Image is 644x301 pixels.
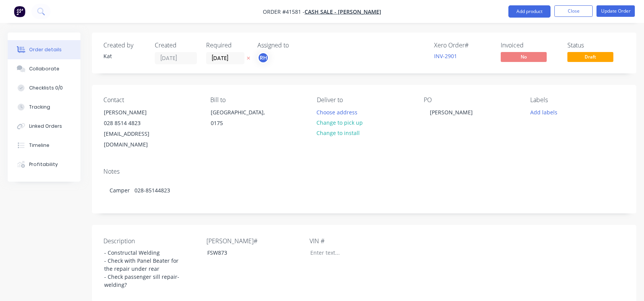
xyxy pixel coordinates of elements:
[317,96,411,104] div: Deliver to
[305,8,381,15] a: Cash Sale - [PERSON_NAME]
[8,155,80,174] button: Profitability
[103,96,198,104] div: Contact
[567,52,613,62] span: Draft
[8,136,80,155] button: Timeline
[263,8,305,15] span: Order #41581 -
[211,107,274,129] div: [GEOGRAPHIC_DATA], 0175
[567,42,625,49] div: Status
[424,96,518,104] div: PO
[97,107,174,150] div: [PERSON_NAME]028 8514 4823[EMAIL_ADDRESS][DOMAIN_NAME]
[434,42,492,49] div: Xero Order #
[201,247,297,258] div: FSW873
[257,52,269,63] button: RH
[313,117,367,128] button: Change to pick up
[434,52,457,60] a: INV-2901
[501,52,547,62] span: No
[29,104,50,111] div: Tracking
[8,78,80,98] button: Checklists 0/0
[206,236,302,246] label: [PERSON_NAME]#
[29,161,58,168] div: Profitability
[29,85,63,91] div: Checklists 0/0
[501,42,558,49] div: Invoiced
[103,42,146,49] div: Created by
[310,236,405,246] label: VIN #
[210,96,305,104] div: Bill to
[596,5,635,17] button: Update Order
[313,128,364,138] button: Change to install
[103,179,625,202] div: Camper 028-85144823
[29,142,49,149] div: Timeline
[424,107,479,118] div: [PERSON_NAME]
[14,6,25,17] img: Factory
[104,107,167,118] div: [PERSON_NAME]
[313,107,362,117] button: Choose address
[155,42,197,49] div: Created
[98,247,194,290] div: - Constructal Welding - Check with Panel Beater for the repair under rear - Check passenger sill ...
[29,46,62,53] div: Order details
[29,65,59,72] div: Collaborate
[206,42,248,49] div: Required
[8,40,80,59] button: Order details
[29,123,62,130] div: Linked Orders
[530,96,625,104] div: Labels
[554,5,593,17] button: Close
[526,107,561,117] button: Add labels
[104,118,167,129] div: 028 8514 4823
[103,236,199,246] label: Description
[8,59,80,78] button: Collaborate
[104,129,167,150] div: [EMAIL_ADDRESS][DOMAIN_NAME]
[103,52,146,60] div: Kat
[103,168,625,175] div: Notes
[257,42,334,49] div: Assigned to
[508,5,551,18] button: Add product
[8,98,80,117] button: Tracking
[8,117,80,136] button: Linked Orders
[204,107,281,131] div: [GEOGRAPHIC_DATA], 0175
